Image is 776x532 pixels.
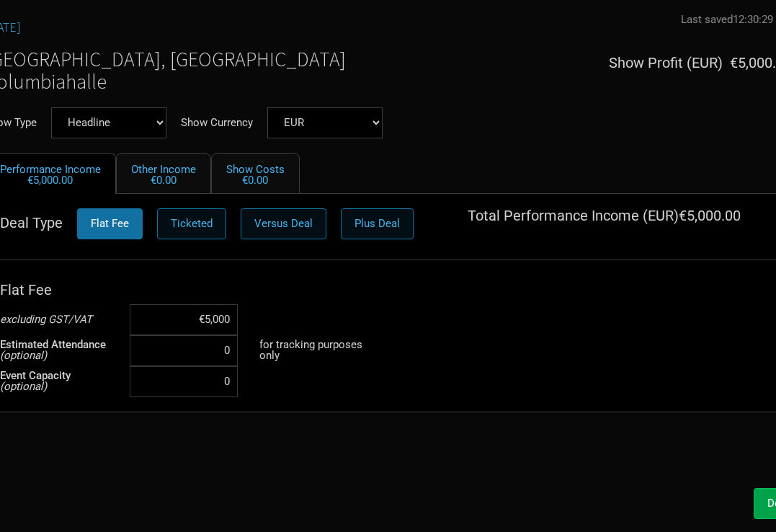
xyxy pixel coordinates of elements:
div: Show Profit ( EUR ) [609,56,723,70]
td: for tracking purposes only [259,335,389,366]
div: €0.00 [131,175,196,186]
button: Versus Deal [241,208,326,239]
span: Plus Deal [354,217,400,230]
button: Plus Deal [341,208,414,239]
label: Show Currency [181,118,253,128]
span: Flat Fee [91,217,129,230]
span: Ticketed [171,217,213,230]
div: €0.00 [226,175,285,186]
span: Versus Deal [254,217,313,230]
a: Show Costs€0.00 [211,153,300,194]
button: Ticketed [157,208,226,239]
button: Flat Fee [77,208,143,239]
div: Total Performance Income ( EUR ) €5,000.00 [468,208,741,244]
a: Other Income€0.00 [116,153,211,194]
